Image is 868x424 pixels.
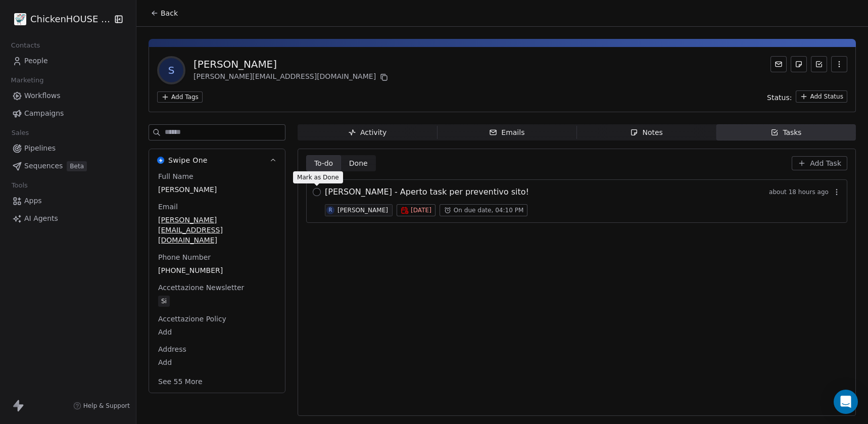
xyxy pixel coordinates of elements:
[8,140,128,157] a: Pipelines
[158,327,276,337] span: Add
[42,59,50,67] img: tab_domain_overview_orange.svg
[8,158,128,174] a: SequencesBeta
[7,38,44,53] span: Contacts
[28,16,50,24] div: v 4.0.25
[158,184,276,195] span: [PERSON_NAME]
[156,252,213,262] span: Phone Number
[24,143,56,154] span: Pipelines
[144,4,184,22] button: Back
[194,57,390,71] div: [PERSON_NAME]
[8,53,128,69] a: People
[83,402,130,410] span: Help & Support
[834,390,858,414] div: Open Intercom Messenger
[156,282,246,293] span: Accettazione Newsletter
[767,92,792,103] span: Status:
[7,73,48,88] span: Marketing
[30,13,111,26] span: ChickenHOUSE snc
[158,215,276,245] span: [PERSON_NAME][EMAIL_ADDRESS][DOMAIN_NAME]
[159,58,183,82] span: S
[158,357,276,367] span: Add
[194,71,390,83] div: [PERSON_NAME][EMAIL_ADDRESS][DOMAIN_NAME]
[24,108,64,119] span: Campaigns
[8,193,128,209] a: Apps
[149,171,285,393] div: Swipe OneSwipe One
[411,206,431,214] span: [DATE]
[769,188,829,196] span: about 18 hours ago
[8,87,128,104] a: Workflows
[810,158,841,168] span: Add Task
[24,56,48,66] span: People
[297,173,339,181] p: Mark as Done
[161,8,178,18] span: Back
[7,125,33,140] span: Sales
[73,402,130,410] a: Help & Support
[156,314,228,324] span: Accettazione Policy
[337,207,388,214] div: [PERSON_NAME]
[168,155,208,165] span: Swipe One
[158,265,276,275] span: [PHONE_NUMBER]
[325,186,529,198] span: [PERSON_NAME] - Aperto task per preventivo sito!
[67,161,87,171] span: Beta
[113,60,168,66] div: Keyword (traffico)
[53,60,77,66] div: Dominio
[24,196,42,206] span: Apps
[14,13,26,25] img: 4.jpg
[102,59,110,67] img: tab_keywords_by_traffic_grey.svg
[12,11,108,28] button: ChickenHOUSE snc
[349,158,368,169] span: Done
[156,344,188,354] span: Address
[630,127,662,138] div: Notes
[796,90,847,103] button: Add Status
[16,26,24,34] img: website_grey.svg
[440,204,528,216] button: On due date, 04:10 PM
[8,210,128,227] a: AI Agents
[24,161,63,171] span: Sequences
[157,91,203,103] button: Add Tags
[156,202,180,212] span: Email
[24,213,58,224] span: AI Agents
[149,149,285,171] button: Swipe OneSwipe One
[397,204,436,216] button: [DATE]
[157,157,164,164] img: Swipe One
[329,206,332,214] div: R
[26,26,113,34] div: Dominio: [DOMAIN_NAME]
[152,372,209,391] button: See 55 More
[489,127,524,138] div: Emails
[156,171,196,181] span: Full Name
[348,127,387,138] div: Activity
[24,90,61,101] span: Workflows
[792,156,847,170] button: Add Task
[161,296,167,306] div: Si
[7,178,32,193] span: Tools
[454,206,524,214] span: On due date, 04:10 PM
[16,16,24,24] img: logo_orange.svg
[8,105,128,122] a: Campaigns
